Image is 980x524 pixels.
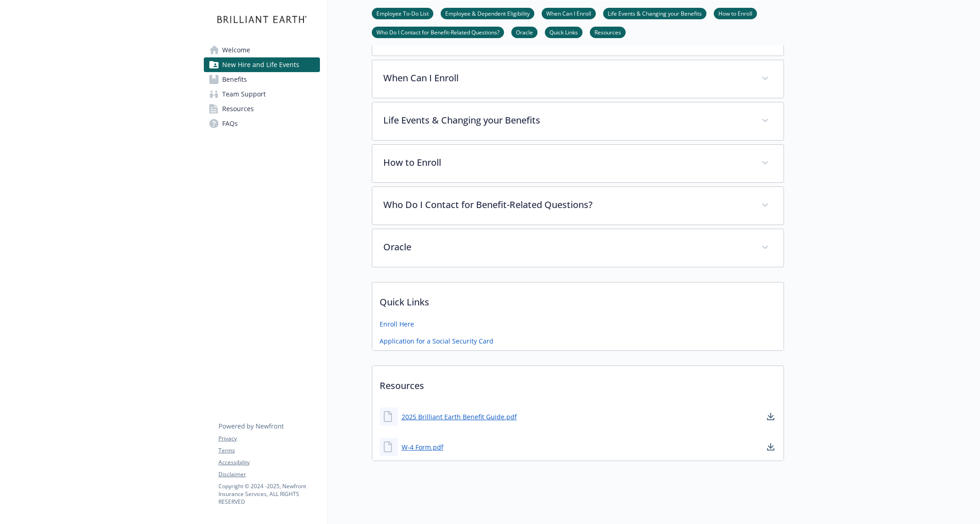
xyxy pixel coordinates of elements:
[204,43,320,57] a: Welcome
[383,113,750,127] p: Life Events & Changing your Benefits
[372,60,784,98] div: When Can I Enroll
[222,87,266,101] span: Team Support
[765,411,776,422] a: download document
[714,9,757,17] a: How to Enroll
[372,145,784,182] div: How to Enroll
[204,57,320,72] a: New Hire and Life Events
[380,336,493,346] a: Application for a Social Security Card
[545,28,582,36] a: Quick Links
[204,101,320,116] a: Resources
[380,319,414,329] a: Enroll Here
[222,43,250,57] span: Welcome
[222,57,299,72] span: New Hire and Life Events
[511,28,538,36] a: Oracle
[218,458,319,467] a: Accessibility
[222,116,238,131] span: FAQs
[542,9,596,17] a: When Can I Enroll
[402,442,443,452] a: W-4 Form.pdf
[372,366,784,400] p: Resources
[218,482,319,506] p: Copyright © 2024 - 2025 , Newfront Insurance Services, ALL RIGHTS RESERVED
[383,156,750,169] p: How to Enroll
[402,412,517,422] a: 2025 Brilliant Earth Benefit Guide.pdf
[222,101,254,116] span: Resources
[383,240,750,254] p: Oracle
[383,198,750,212] p: Who Do I Contact for Benefit-Related Questions?
[204,72,320,87] a: Benefits
[218,470,319,479] a: Disclaimer
[218,434,319,443] a: Privacy
[372,282,784,316] p: Quick Links
[603,9,706,17] a: Life Events & Changing your Benefits
[204,116,320,131] a: FAQs
[204,87,320,101] a: Team Support
[372,102,784,140] div: Life Events & Changing your Benefits
[441,9,534,17] a: Employee & Dependent Eligibility
[372,28,504,36] a: Who Do I Contact for Benefit-Related Questions?
[372,9,433,17] a: Employee To-Do List
[218,446,319,455] a: Terms
[372,229,784,267] div: Oracle
[383,71,750,85] p: When Can I Enroll
[222,72,247,87] span: Benefits
[372,187,784,225] div: Who Do I Contact for Benefit-Related Questions?
[590,28,626,36] a: Resources
[765,441,776,452] a: download document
